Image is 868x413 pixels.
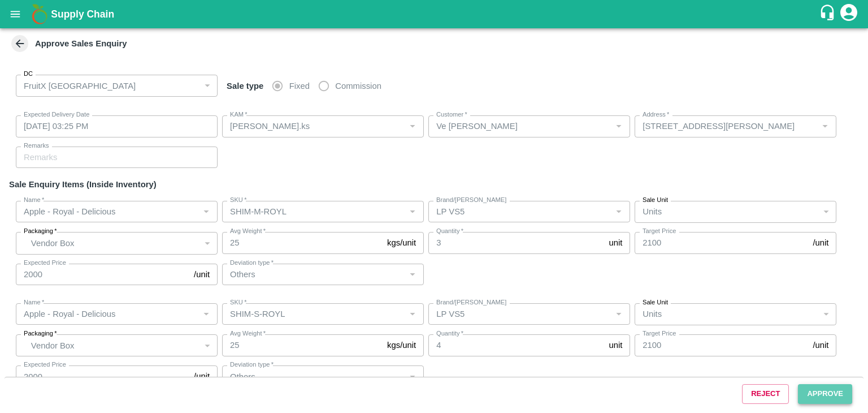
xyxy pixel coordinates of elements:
[24,329,57,338] label: Packaging
[28,3,51,25] img: logo
[24,110,89,119] label: Expected Delivery Date
[638,119,814,134] input: Address
[289,80,310,92] span: Fixed
[432,119,608,134] input: Select KAM & enter 3 characters
[742,384,789,404] button: Reject
[436,227,463,236] label: Quantity
[19,307,196,321] input: Name
[432,307,608,321] input: Create Brand/Marka
[24,298,44,307] label: Name
[19,204,196,219] input: Name
[9,180,157,189] strong: Sale Enquiry Items (Inside Inventory)
[428,334,604,356] input: 0.0
[436,298,506,307] label: Brand/[PERSON_NAME]
[225,369,402,384] input: Deviation Type
[35,39,127,48] strong: Approve Sales Enquiry
[230,360,274,369] label: Deviation type
[432,204,608,219] input: Create Brand/Marka
[31,339,199,352] p: Vendor Box
[813,339,828,351] p: /unit
[387,236,416,249] p: kgs/unit
[222,232,383,253] input: 0.0
[230,196,246,205] label: SKU
[436,329,463,338] label: Quantity
[643,298,668,307] label: Sale Unit
[2,1,28,27] button: open drawer
[24,70,33,79] label: DC
[24,141,49,150] label: Remarks
[24,196,44,205] label: Name
[643,308,662,320] p: Units
[24,259,66,268] label: Expected Price
[643,196,668,205] label: Sale Unit
[230,329,266,338] label: Avg Weight
[222,81,268,91] span: Sale type
[436,196,506,205] label: Brand/[PERSON_NAME]
[643,205,662,218] p: Units
[230,110,248,119] label: KAM
[24,227,57,236] label: Packaging
[24,80,136,92] p: FruitX [GEOGRAPHIC_DATA]
[428,232,604,253] input: 0.0
[230,298,246,307] label: SKU
[798,384,852,404] button: Approve
[51,6,819,22] a: Supply Chain
[335,80,381,92] span: Commission
[230,259,274,268] label: Deviation type
[16,147,218,168] input: Remarks
[609,236,622,249] p: unit
[51,8,114,20] b: Supply Chain
[194,268,210,281] p: /unit
[222,334,383,356] input: 0.0
[643,227,676,236] label: Target Price
[24,360,66,369] label: Expected Price
[225,204,402,219] input: SKU
[194,370,210,382] p: /unit
[609,339,622,351] p: unit
[230,227,266,236] label: Avg Weight
[31,237,199,249] p: Vendor Box
[839,2,859,26] div: account of current user
[643,110,669,119] label: Address
[225,307,402,321] input: SKU
[387,339,416,351] p: kgs/unit
[225,267,402,282] input: Deviation Type
[643,329,676,338] label: Target Price
[436,110,467,119] label: Customer
[16,115,210,137] input: Choose date, selected date is Sep 29, 2025
[225,119,402,134] input: KAM
[813,236,828,249] p: /unit
[819,4,839,24] div: customer-support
